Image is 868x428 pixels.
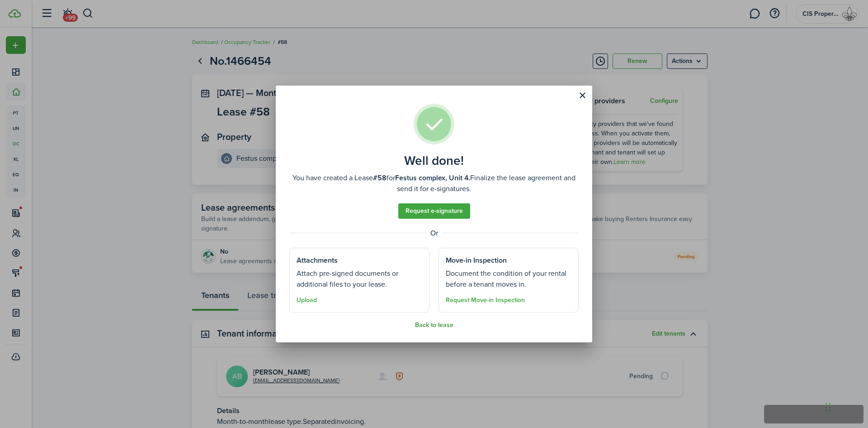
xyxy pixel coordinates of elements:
button: Request Move-in Inspection [446,297,525,304]
well-done-section-title: Attachments [297,255,338,266]
well-done-separator: Or [289,228,579,239]
well-done-section-description: Attach pre-signed documents or additional files to your lease. [297,268,422,290]
div: Drag [826,394,831,421]
well-done-description: You have created a Lease for Finalize the lease agreement and send it for e-signatures. [289,173,579,194]
well-done-section-description: Document the condition of your rental before a tenant moves in. [446,268,571,290]
button: Close modal [575,88,590,103]
well-done-title: Well done! [404,154,464,168]
iframe: Chat Widget [823,385,868,428]
well-done-section-title: Move-in Inspection [446,255,507,266]
a: Request e-signature [398,203,470,219]
button: Upload [297,297,317,304]
b: #58 [373,173,387,183]
button: Back to lease [415,322,453,329]
b: Festus complex, Unit 4. [395,173,470,183]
